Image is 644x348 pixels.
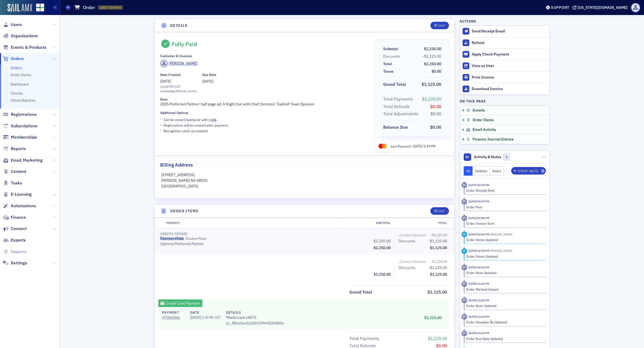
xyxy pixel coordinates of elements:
[430,124,441,130] span: $0.00
[383,96,415,102] span: Total Payments
[462,215,467,221] div: Activity
[431,69,441,74] span: $0.00
[466,303,542,308] div: Order Note Updated
[11,214,26,220] span: Finance
[438,24,445,27] div: Edit
[469,265,489,269] time: 5/14/2025 02:53 PM
[3,260,27,266] a: Settings
[11,260,27,266] span: Settings
[383,46,398,52] div: Subtotal
[10,91,23,96] a: Checks
[32,3,44,13] a: View Homepage
[464,166,473,176] button: All
[398,265,415,271] div: Discounts
[160,111,188,115] div: Additional Options
[398,265,417,271] span: Discounts
[394,221,451,225] div: Total
[3,226,27,232] a: Connect
[374,245,391,250] span: $2,250.00
[383,46,400,52] span: Subtotal
[466,221,542,226] div: Order Invoice Sent
[349,289,372,295] div: Grand Total
[36,3,44,12] img: SailAMX
[462,182,467,188] div: Activity
[469,183,489,187] time: 7/25/2025 03:39 PM
[460,37,550,49] button: Refund
[472,40,547,45] div: Refund
[466,188,542,193] div: Order Receipt Sent
[469,199,489,203] time: 7/25/2025 03:39 PM
[172,40,197,47] div: Fully Paid
[631,3,640,12] span: Profile
[3,180,22,186] a: Tasks
[466,287,542,292] div: Order Marked Unpaid
[3,249,27,255] a: Imports
[473,108,485,113] span: Details
[226,310,284,315] h4: Details
[377,142,388,150] img: mastercard
[3,169,26,175] a: Content
[428,265,447,270] span: -$1,125.00
[473,166,490,176] button: Updates
[466,237,542,242] div: Order Items Updated
[170,208,199,214] h4: Order Items
[460,19,476,24] h4: Actions
[462,232,467,237] div: Activity
[462,298,467,303] div: Activity
[83,4,95,11] h1: Order
[472,52,547,57] div: Apply Check Payment
[424,315,441,320] span: $1,125.00
[11,33,38,39] span: Organizations
[160,89,175,93] span: Created By:
[462,248,467,254] div: Activity
[161,183,448,189] p: [GEOGRAPHIC_DATA]
[438,210,445,213] div: Edit
[214,315,221,320] span: CDT
[349,289,374,295] span: Grand Total
[398,238,417,244] span: Discounts
[190,310,220,315] h4: Date
[490,166,504,176] button: Notes
[169,61,197,66] div: [PERSON_NAME]
[164,123,229,128] p: Registrations will be created after payment.
[161,178,448,183] p: [PERSON_NAME] NE 68510
[11,203,36,209] span: Automations
[383,124,408,131] div: Balance Due
[3,146,26,152] a: Reports
[162,315,185,320] a: #7565366
[3,157,43,163] a: Email Marketing
[469,331,489,335] time: 5/2/2025 12:42 PM
[383,103,412,110] span: Total Refunds
[160,97,168,101] div: Note
[472,64,547,68] div: View as User
[11,112,37,117] span: Registrations
[11,123,37,129] span: Subscriptions
[10,82,28,87] a: Dashboard
[383,111,418,117] div: Total Adjustments
[422,54,441,59] span: -$1,125.00
[11,56,24,62] span: Orders
[100,5,121,10] span: ORD-7373954
[383,81,406,88] div: Grand Total
[3,203,36,209] a: Automations
[3,123,37,129] a: Subscriptions
[473,137,514,142] span: Finance Journal Entries
[551,5,569,10] div: Support
[460,49,550,60] button: Apply Check Payment
[8,4,32,12] img: SailAMX
[160,73,181,77] div: Date Created
[430,245,447,250] span: $1,125.00
[383,111,420,117] span: Total Adjustments
[383,54,400,59] div: Discounts
[11,146,26,152] span: Reports
[460,26,550,37] button: Send Receipt Email
[427,289,447,295] span: $1,125.00
[460,99,550,103] h4: On this page
[383,61,394,67] span: Total
[202,315,214,320] span: 3:39 PM
[11,226,27,232] span: Connect
[472,87,547,91] div: Download Invoice
[3,56,24,62] a: Orders
[400,232,427,237] span: Custom Discount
